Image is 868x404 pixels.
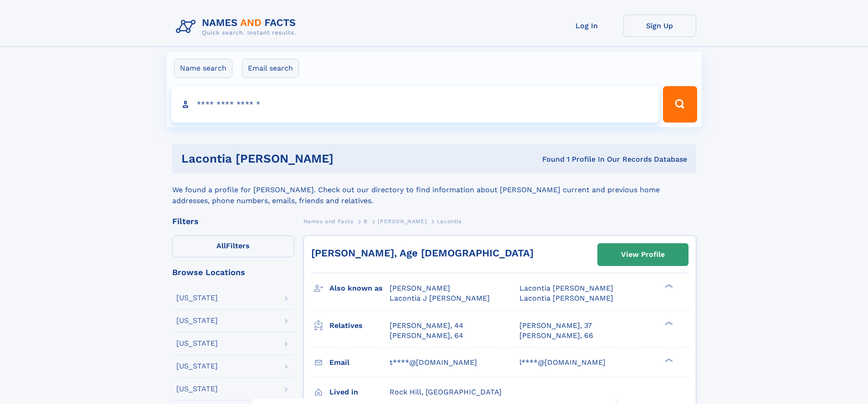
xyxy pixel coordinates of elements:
a: View Profile [598,244,688,266]
h3: Lived in [329,384,390,400]
div: We found a profile for [PERSON_NAME]. Check out our directory to find information about [PERSON_N... [172,174,696,206]
a: Sign Up [623,15,696,37]
div: View Profile [621,244,665,265]
div: Found 1 Profile In Our Records Database [438,154,687,164]
span: Lacontia [PERSON_NAME] [519,284,613,292]
button: Search Button [663,86,697,123]
img: Logo Names and Facts [172,15,303,39]
div: ❯ [663,283,673,289]
div: [US_STATE] [176,385,218,393]
div: [US_STATE] [176,363,218,370]
div: [US_STATE] [176,340,218,347]
label: Filters [172,235,294,257]
div: [US_STATE] [176,317,218,324]
h3: Also known as [329,281,390,296]
span: B [364,218,368,225]
span: All [216,241,226,250]
a: [PERSON_NAME], 44 [390,321,463,331]
div: ❯ [663,320,673,326]
span: Rock Hill, [GEOGRAPHIC_DATA] [390,388,502,396]
a: [PERSON_NAME], Age [DEMOGRAPHIC_DATA] [311,247,534,259]
span: Lacontia [PERSON_NAME] [519,294,613,302]
input: search input [171,86,659,123]
a: Names and Facts [303,215,354,227]
a: B [364,215,368,227]
h3: Email [329,355,390,370]
div: ❯ [663,357,673,363]
span: Lacontia J [PERSON_NAME] [390,294,490,302]
a: [PERSON_NAME], 64 [390,331,463,341]
a: [PERSON_NAME], 37 [519,321,592,331]
span: [PERSON_NAME] [390,284,450,292]
a: [PERSON_NAME] [378,215,426,227]
a: Log In [550,15,623,37]
div: Filters [172,217,294,225]
label: Name search [174,59,232,78]
div: Browse Locations [172,268,294,276]
span: Lacontia [437,218,462,225]
label: Email search [242,59,299,78]
h3: Relatives [329,318,390,333]
h1: Lacontia [PERSON_NAME] [181,153,438,164]
a: [PERSON_NAME], 66 [519,331,593,341]
div: [US_STATE] [176,294,218,302]
span: [PERSON_NAME] [378,218,426,225]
